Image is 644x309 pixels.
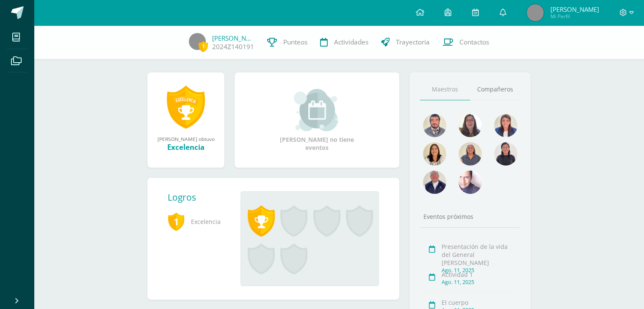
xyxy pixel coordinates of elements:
[420,212,520,221] div: Eventos próximos
[442,270,517,279] div: Actividad 1
[459,114,482,137] img: a4871f238fc6f9e1d7ed418e21754428.png
[550,5,599,14] span: [PERSON_NAME]
[314,25,375,59] a: Actividades
[212,42,254,51] a: 2024Z140191
[275,89,359,152] div: [PERSON_NAME] no tiene eventos
[156,142,216,152] div: Excelencia
[156,135,216,142] div: [PERSON_NAME] obtuvo
[334,38,368,47] span: Actividades
[494,142,517,166] img: 041e67bb1815648f1c28e9f895bf2be1.png
[283,38,307,47] span: Punteos
[168,191,234,203] div: Logros
[189,33,206,50] img: cf927202a46a389a0fd1f56cbe7481d1.png
[423,114,446,137] img: bd51737d0f7db0a37ff170fbd9075162.png
[396,38,430,47] span: Trayectoria
[168,210,227,233] span: Excelencia
[423,142,446,166] img: 876c69fb502899f7a2bc55a9ba2fa0e7.png
[442,298,517,306] div: El cuerpo
[199,41,208,52] span: 1
[527,4,544,21] img: cf927202a46a389a0fd1f56cbe7481d1.png
[436,25,495,59] a: Contactos
[459,38,489,47] span: Contactos
[459,142,482,166] img: 8f3bf19539481b212b8ab3c0cdc72ac6.png
[375,25,436,59] a: Trayectoria
[550,13,599,20] span: Mi Perfil
[168,212,185,231] span: 1
[494,114,517,137] img: aefa6dbabf641819c41d1760b7b82962.png
[442,243,517,267] div: Presentación de la vida del General [PERSON_NAME]
[294,89,340,131] img: event_small.png
[420,79,470,100] a: Maestros
[261,25,314,59] a: Punteos
[212,34,254,42] a: [PERSON_NAME]
[423,171,446,194] img: 63c37c47648096a584fdd476f5e72774.png
[459,171,482,194] img: a8e8556f48ef469a8de4653df9219ae6.png
[470,79,520,100] a: Compañeros
[442,279,517,286] div: Ago. 11, 2025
